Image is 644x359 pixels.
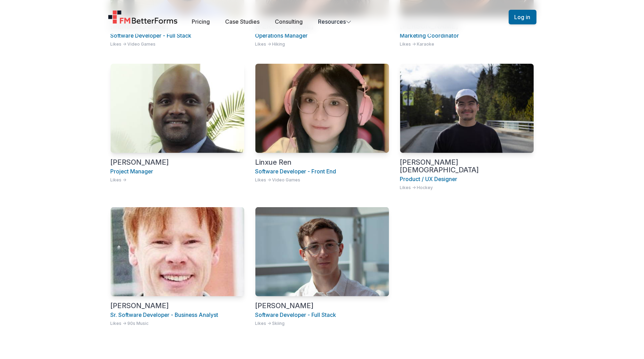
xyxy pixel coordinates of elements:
p: Likes -> Video Games [111,41,244,47]
a: Consulting [275,18,303,25]
h3: [PERSON_NAME] [111,302,244,310]
p: Likes -> Hockey [400,185,534,190]
p: Marketing Coordinator [400,32,534,40]
a: Pricing [192,18,210,25]
h3: [PERSON_NAME] [255,302,389,310]
p: Software Developer - Front End [255,167,389,176]
p: Product / UX Designer [400,175,534,184]
p: Project Manager [111,167,244,176]
a: Case Studies [225,18,260,25]
h3: Linxue Ren [255,158,389,166]
p: Likes -> 90s Music [111,321,244,326]
p: Operations Manager [255,32,389,40]
a: Home [108,10,178,24]
p: Likes -> Skiing [255,321,389,326]
p: Software Developer - Full Stack [255,311,389,319]
p: Likes -> [111,177,244,183]
h3: [PERSON_NAME] [DEMOGRAPHIC_DATA] [400,158,534,174]
button: Resources [318,17,351,26]
h3: [PERSON_NAME] [111,158,244,166]
button: Log in [509,10,536,24]
p: Sr. Software Developer - Business Analyst [111,311,244,319]
p: Likes -> Hiking [255,41,389,47]
p: Likes -> Karaoke [400,41,534,47]
nav: Global [100,8,545,26]
p: Software Developer - Full Stack [111,32,244,40]
p: Likes -> Video Games [255,177,389,183]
